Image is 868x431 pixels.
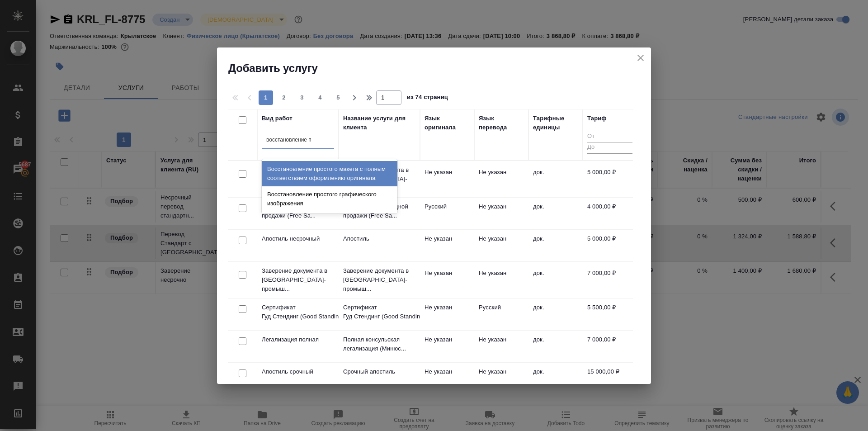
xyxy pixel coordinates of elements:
[474,230,528,261] td: Не указан
[474,331,528,362] td: Не указан
[528,363,583,394] td: док.
[262,161,397,186] div: Восстановление простого макета с полным соответствием оформлению оригинала
[634,51,647,65] button: close
[474,163,528,195] td: Не указан
[262,367,334,376] p: Апостиль срочный
[313,93,327,102] span: 4
[474,363,528,394] td: Не указан
[420,230,474,261] td: Не указан
[407,92,448,105] span: из 74 страниц
[474,264,528,296] td: Не указан
[343,234,415,243] p: Апостиль
[262,335,334,344] p: Легализация полная
[583,363,637,394] td: 15 000,00 ₽
[479,114,524,132] div: Язык перевода
[474,198,528,229] td: Не указан
[331,93,345,102] span: 5
[587,114,607,123] div: Тариф
[228,61,651,76] h2: Добавить услугу
[528,331,583,362] td: док.
[583,264,637,296] td: 7 000,00 ₽
[343,114,415,132] div: Название услуги для клиента
[295,93,309,102] span: 3
[528,163,583,195] td: док.
[528,298,583,330] td: док.
[420,363,474,394] td: Не указан
[583,298,637,330] td: 5 500,00 ₽
[262,266,334,294] p: Заверение документа в [GEOGRAPHIC_DATA]-промыш...
[420,331,474,362] td: Не указан
[583,230,637,261] td: 5 000,00 ₽
[583,163,637,195] td: 5 000,00 ₽
[425,114,470,132] div: Язык оригинала
[262,303,334,321] p: Сертификат Гуд Стендинг (Good Standin...
[533,114,578,132] div: Тарифные единицы
[420,264,474,296] td: Не указан
[583,331,637,362] td: 7 000,00 ₽
[295,90,309,105] button: 3
[343,266,415,294] p: Заверение документа в [GEOGRAPHIC_DATA]-промыш...
[331,90,345,105] button: 5
[420,198,474,229] td: Русский
[343,303,415,321] p: Сертификат Гуд Стендинг (Good Standin...
[313,90,327,105] button: 4
[277,93,291,102] span: 2
[277,90,291,105] button: 2
[528,230,583,261] td: док.
[587,142,632,153] input: До
[420,298,474,330] td: Не указан
[343,335,415,353] p: Полная консульская легализация (Минюс...
[262,234,334,243] p: Апостиль несрочный
[528,198,583,229] td: док.
[528,264,583,296] td: док.
[587,131,632,142] input: От
[343,367,415,376] p: Срочный апостиль
[262,186,397,212] div: Восстановление простого графического изображения
[420,163,474,195] td: Не указан
[262,114,292,123] div: Вид работ
[583,198,637,229] td: 4 000,00 ₽
[474,298,528,330] td: Русский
